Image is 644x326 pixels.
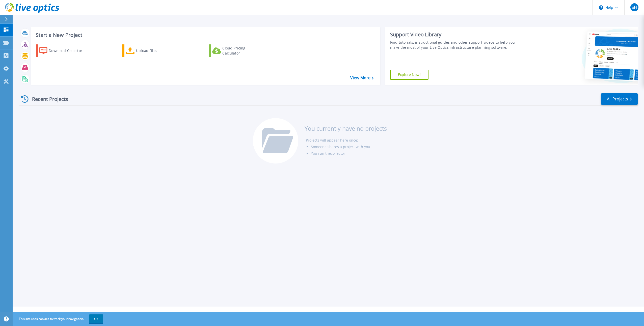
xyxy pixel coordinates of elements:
a: All Projects [601,93,638,105]
h3: You currently have no projects [305,126,387,131]
div: Cloud Pricing Calculator [222,46,263,56]
a: View More [350,75,374,80]
button: OK [89,314,103,323]
div: Download Collector [49,46,89,56]
li: Someone shares a project with you [311,144,387,150]
a: Cloud Pricing Calculator [209,44,265,57]
div: Upload Files [136,46,176,56]
div: Recent Projects [19,93,75,105]
a: Explore Now! [390,70,428,80]
a: collector [331,151,345,156]
li: You run the [311,150,387,157]
a: Upload Files [122,44,178,57]
div: Support Video Library [390,31,521,38]
span: SH [632,5,637,9]
span: This site uses cookies to track your navigation. [14,314,103,323]
a: Download Collector [36,44,92,57]
div: Find tutorials, instructional guides and other support videos to help you make the most of your L... [390,40,521,50]
li: Projects will appear here once: [306,137,387,144]
h3: Start a New Project [36,32,373,38]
